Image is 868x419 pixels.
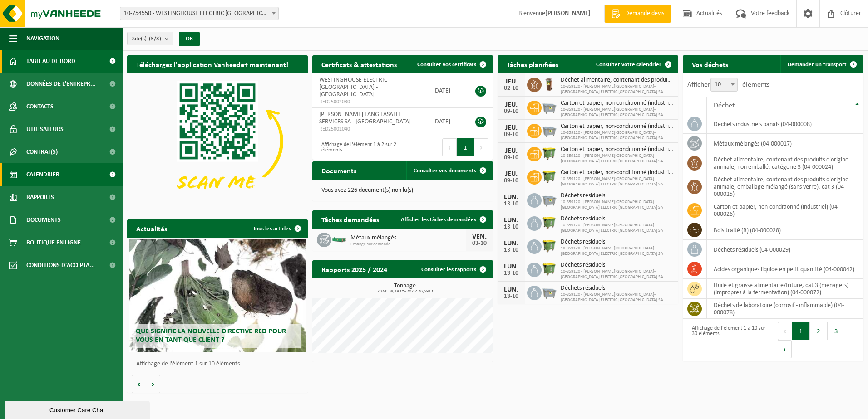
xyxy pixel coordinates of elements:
div: 13-10 [502,270,520,277]
span: Site(s) [132,32,161,46]
button: Vorige [132,375,146,393]
button: Next [474,138,488,156]
span: WESTINGHOUSE ELECTRIC [GEOGRAPHIC_DATA] - [GEOGRAPHIC_DATA] [319,77,387,98]
img: WB-1100-HPE-GN-50 [542,238,557,253]
a: Demander un transport [780,55,863,73]
div: JEU. [502,78,520,85]
span: Rapports [26,186,54,209]
div: 03-10 [470,240,488,247]
div: 13-10 [502,247,520,253]
td: carton et papier, non-conditionné (industriel) (04-000026) [707,200,863,220]
img: WB-2500-GAL-GY-01 [542,122,557,138]
td: acides organiques liquide en petit quantité (04-000042) [707,259,863,279]
h2: Tâches planifiées [498,55,567,73]
img: WB-1100-HPE-GN-50 [542,169,557,184]
span: Déchets résiduels [561,215,674,223]
button: 1 [792,322,810,340]
count: (3/3) [149,36,161,42]
p: Vous avez 226 document(s) non lu(s). [321,187,484,194]
div: LUN. [502,217,520,224]
img: WB-2500-GAL-GY-01 [542,192,557,207]
span: Demander un transport [788,62,847,68]
span: Carton et papier, non-conditionné (industriel) [561,146,674,153]
button: Previous [442,138,457,156]
a: Que signifie la nouvelle directive RED pour vous en tant que client ? [129,239,306,352]
p: Affichage de l'élément 1 sur 10 éléments [136,361,303,367]
span: Demande devis [623,9,666,18]
span: Utilisateurs [26,118,64,141]
iframe: chat widget [5,399,152,419]
div: 09-10 [502,108,520,115]
span: 10-859120 - [PERSON_NAME][GEOGRAPHIC_DATA]-[GEOGRAPHIC_DATA] ELECTRIC [GEOGRAPHIC_DATA] SA [561,176,674,187]
td: déchet alimentaire, contenant des produits d'origine animale, non emballé, catégorie 3 (04-000024) [707,153,863,173]
td: déchets de laboratoire (corrosif - inflammable) (04-000078) [707,299,863,319]
td: déchet alimentaire, contenant des produits d'origine animale, emballage mélangé (sans verre), cat... [707,173,863,200]
div: 09-10 [502,178,520,184]
div: LUN. [502,286,520,293]
span: Carton et papier, non-conditionné (industriel) [561,123,674,130]
button: Next [778,340,792,358]
span: Calendrier [26,163,59,186]
h2: Rapports 2025 / 2024 [312,260,396,278]
label: Afficher éléments [687,81,769,88]
span: 10-859120 - [PERSON_NAME][GEOGRAPHIC_DATA]-[GEOGRAPHIC_DATA] ELECTRIC [GEOGRAPHIC_DATA] SA [561,223,674,234]
span: Consulter votre calendrier [596,62,661,68]
td: [DATE] [426,108,466,135]
div: JEU. [502,147,520,155]
span: 10-754550 - WESTINGHOUSE ELECTRIC BELGIUM - NIVELLES [120,7,279,20]
img: WB-2500-GAL-GY-01 [542,284,557,300]
span: Déchets résiduels [561,239,674,246]
span: 2024: 38,193 t - 2025: 26,591 t [317,289,493,294]
span: Navigation [26,27,59,50]
img: WB-0140-HPE-BN-06 [542,76,557,92]
h3: Tonnage [317,283,493,294]
span: [PERSON_NAME] LANG LASALLE SERVICES SA - [GEOGRAPHIC_DATA] [319,111,411,125]
div: 09-10 [502,155,520,161]
div: JEU. [502,101,520,108]
div: 13-10 [502,293,520,300]
td: bois traité (B) (04-000028) [707,220,863,240]
span: Déchets résiduels [561,285,674,292]
span: 10 [711,78,737,91]
button: Volgende [146,375,160,393]
span: 10 [710,78,738,92]
span: Que signifie la nouvelle directive RED pour vous en tant que client ? [136,328,286,344]
img: WB-1100-HPE-GN-50 [542,215,557,230]
span: Carton et papier, non-conditionné (industriel) [561,100,674,107]
span: Documents [26,209,61,231]
div: 13-10 [502,201,520,207]
span: 10-859120 - [PERSON_NAME][GEOGRAPHIC_DATA]-[GEOGRAPHIC_DATA] ELECTRIC [GEOGRAPHIC_DATA] SA [561,107,674,118]
img: Download de VHEPlus App [127,73,308,209]
a: Consulter vos documents [406,161,492,180]
td: métaux mélangés (04-000017) [707,134,863,153]
img: WB-1100-HPE-GN-50 [542,146,557,161]
span: RED25002040 [319,126,419,133]
a: Demande devis [604,5,671,23]
div: LUN. [502,240,520,247]
span: Contrat(s) [26,141,58,163]
a: Afficher les tâches demandées [394,210,492,229]
h2: Tâches demandées [312,210,388,228]
span: 10-859120 - [PERSON_NAME][GEOGRAPHIC_DATA]-[GEOGRAPHIC_DATA] ELECTRIC [GEOGRAPHIC_DATA] SA [561,269,674,280]
td: huile et graisse alimentaire/friture, cat 3 (ménagers)(impropres à la fermentation) (04-000072) [707,279,863,299]
strong: [PERSON_NAME] [545,10,591,17]
button: 3 [828,322,845,340]
h2: Documents [312,161,365,179]
a: Tous les articles [246,219,307,238]
div: JEU. [502,124,520,132]
div: 02-10 [502,85,520,92]
div: Affichage de l'élément 1 à 10 sur 30 éléments [687,321,769,359]
div: Affichage de l'élément 1 à 2 sur 2 éléments [317,137,398,157]
span: 10-859120 - [PERSON_NAME][GEOGRAPHIC_DATA]-[GEOGRAPHIC_DATA] ELECTRIC [GEOGRAPHIC_DATA] SA [561,200,674,210]
h2: Vos déchets [683,55,737,73]
span: Consulter vos documents [414,168,476,174]
span: Déchets résiduels [561,262,674,269]
span: Afficher les tâches demandées [401,217,476,223]
span: Contacts [26,95,54,118]
a: Consulter votre calendrier [589,55,677,73]
span: Echange sur demande [350,242,466,247]
span: 10-859120 - [PERSON_NAME][GEOGRAPHIC_DATA]-[GEOGRAPHIC_DATA] ELECTRIC [GEOGRAPHIC_DATA] SA [561,153,674,164]
span: Métaux mélangés [350,234,466,242]
span: 10-859120 - [PERSON_NAME][GEOGRAPHIC_DATA]-[GEOGRAPHIC_DATA] ELECTRIC [GEOGRAPHIC_DATA] SA [561,292,674,303]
